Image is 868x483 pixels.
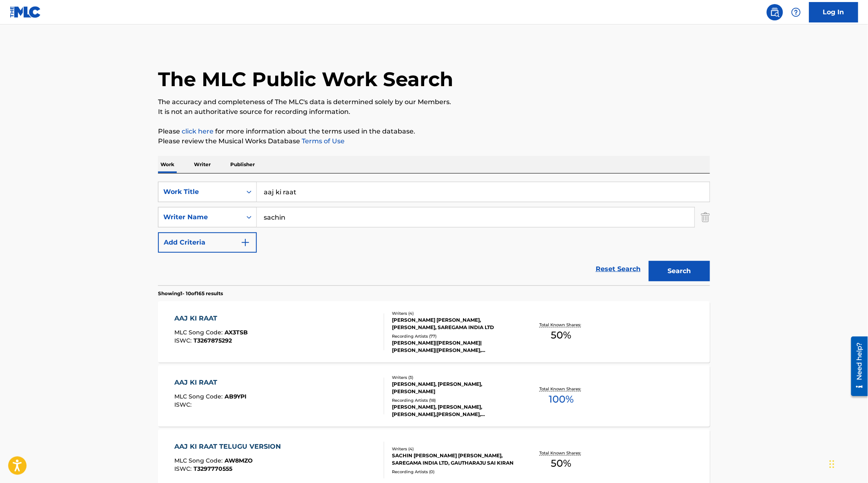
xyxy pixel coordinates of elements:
p: Total Known Shares: [539,450,583,456]
span: AX3TSB [225,329,248,336]
a: Log In [809,2,858,22]
div: Writers ( 4 ) [392,310,515,316]
a: click here [182,127,214,135]
span: ISWC : [175,401,194,408]
span: 50 % [551,456,572,471]
p: It is not an authoritative source for recording information. [158,107,710,117]
span: T3267875292 [194,337,232,344]
p: Total Known Shares: [539,322,583,328]
span: 100 % [549,392,574,407]
h1: The MLC Public Work Search [158,67,453,91]
a: Terms of Use [300,137,345,145]
img: MLC Logo [10,6,41,18]
div: Recording Artists ( 77 ) [392,333,515,339]
div: [PERSON_NAME], [PERSON_NAME], [PERSON_NAME] [392,381,515,395]
a: Reset Search [592,260,645,278]
p: Please review the Musical Works Database [158,136,710,146]
a: Public Search [767,4,783,20]
p: Publisher [228,156,257,173]
div: SACHIN [PERSON_NAME] [PERSON_NAME], SAREGAMA INDIA LTD, GAUTHARAJU SAI KIRAN [392,452,515,467]
iframe: Chat Widget [827,444,868,483]
span: MLC Song Code : [175,457,225,464]
span: AW8MZO [225,457,253,464]
p: Please for more information about the terms used in the database. [158,127,710,136]
div: Drag [830,452,835,476]
div: Writer Name [163,212,237,222]
a: AAJ KI RAATMLC Song Code:AB9YPIISWC:Writers (3)[PERSON_NAME], [PERSON_NAME], [PERSON_NAME]Recordi... [158,365,710,427]
p: The accuracy and completeness of The MLC's data is determined solely by our Members. [158,97,710,107]
div: Recording Artists ( 18 ) [392,397,515,403]
div: [PERSON_NAME], [PERSON_NAME],[PERSON_NAME],[PERSON_NAME],[PERSON_NAME], [PERSON_NAME], [PERSON_NA... [392,403,515,418]
a: AAJ KI RAATMLC Song Code:AX3TSBISWC:T3267875292Writers (4)[PERSON_NAME] [PERSON_NAME], [PERSON_NA... [158,301,710,363]
div: Help [788,4,804,20]
span: ISWC : [175,465,194,472]
span: MLC Song Code : [175,329,225,336]
p: Writer [191,156,213,173]
span: T3297770555 [194,465,233,472]
div: Writers ( 3 ) [392,374,515,381]
div: [PERSON_NAME] [PERSON_NAME], [PERSON_NAME], SAREGAMA INDIA LTD [392,316,515,331]
span: ISWC : [175,337,194,344]
span: 50 % [551,328,572,343]
div: [PERSON_NAME]|[PERSON_NAME]|[PERSON_NAME]|[PERSON_NAME], [PERSON_NAME],[PERSON_NAME],[PERSON_NAME... [392,339,515,354]
p: Total Known Shares: [539,386,583,392]
img: help [791,7,801,17]
p: Work [158,156,177,173]
div: Writers ( 4 ) [392,446,515,452]
button: Search [649,261,710,281]
iframe: Resource Center [845,334,868,399]
div: AAJ KI RAAT TELUGU VERSION [175,442,285,452]
img: 9d2ae6d4665cec9f34b9.svg [240,238,250,247]
img: search [770,7,780,17]
p: Showing 1 - 10 of 165 results [158,290,223,297]
div: Recording Artists ( 0 ) [392,469,515,475]
span: AB9YPI [225,393,247,400]
div: AAJ KI RAAT [175,314,248,323]
span: MLC Song Code : [175,393,225,400]
button: Add Criteria [158,232,257,253]
div: Work Title [163,187,237,197]
form: Search Form [158,182,710,285]
div: AAJ KI RAAT [175,378,247,387]
img: Delete Criterion [701,207,710,227]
